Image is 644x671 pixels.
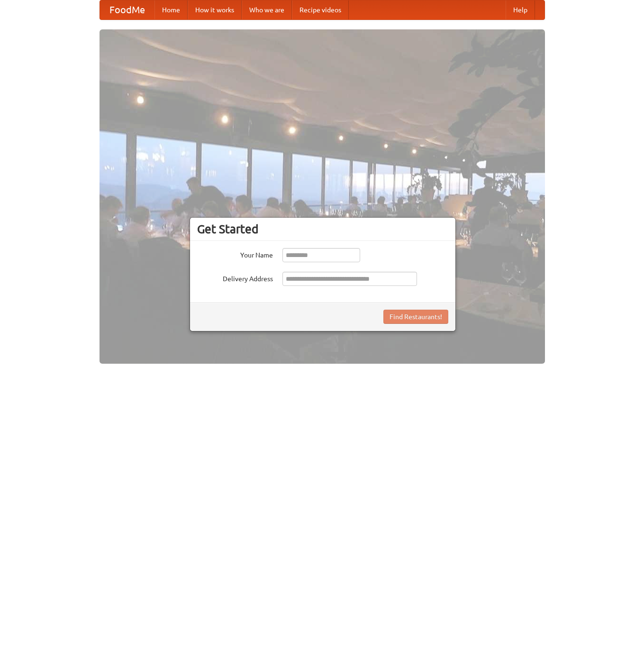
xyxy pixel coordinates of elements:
[292,0,349,19] a: Recipe videos
[100,0,154,19] a: FoodMe
[188,0,242,19] a: How it works
[197,248,273,260] label: Your Name
[197,222,448,236] h3: Get Started
[154,0,188,19] a: Home
[242,0,292,19] a: Who we are
[506,0,535,19] a: Help
[197,272,273,284] label: Delivery Address
[383,310,448,324] button: Find Restaurants!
